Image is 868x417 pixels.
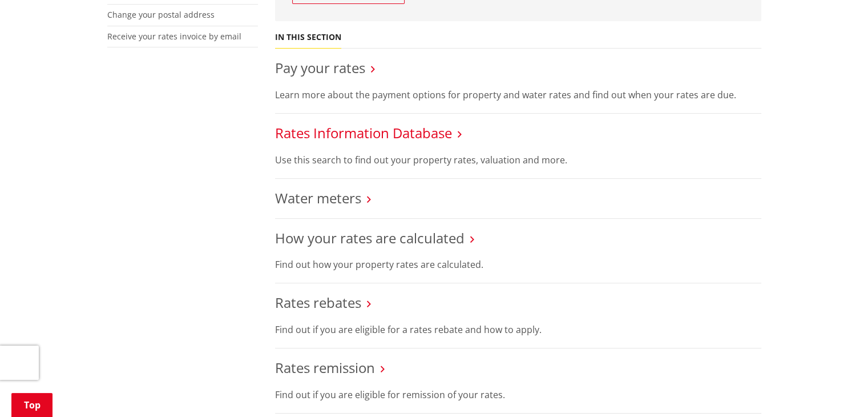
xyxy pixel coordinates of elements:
[275,388,761,402] p: Find out if you are eligible for remission of your rates.
[107,31,241,42] a: Receive your rates invoice by email
[11,393,53,417] a: Top
[815,369,857,410] iframe: Messenger Launcher
[275,33,341,42] h5: In this section
[275,293,361,312] a: Rates rebates
[275,258,761,271] p: Find out how your property rates are calculated.
[275,153,761,167] p: Use this search to find out your property rates, valuation and more.
[275,189,361,207] a: Water meters
[275,228,465,247] a: How your rates are calculated
[275,123,452,142] a: Rates Information Database
[275,58,365,77] a: Pay your rates
[275,88,761,102] p: Learn more about the payment options for property and water rates and find out when your rates ar...
[107,9,215,20] a: Change your postal address
[275,358,375,377] a: Rates remission
[275,323,761,336] p: Find out if you are eligible for a rates rebate and how to apply.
